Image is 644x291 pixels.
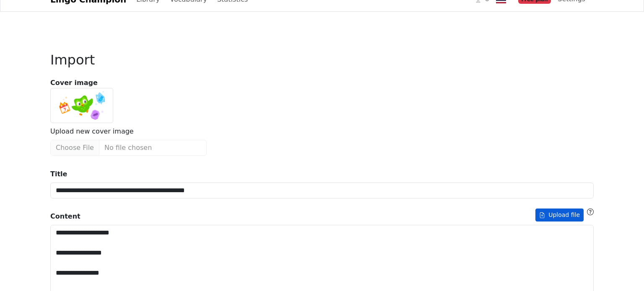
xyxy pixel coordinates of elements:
[50,211,80,221] strong: Content
[50,52,594,68] h2: Import
[535,209,584,221] button: Content
[50,126,134,136] label: Upload new cover image
[50,170,67,178] strong: Title
[50,88,113,123] img: Cover
[45,78,599,88] strong: Cover image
